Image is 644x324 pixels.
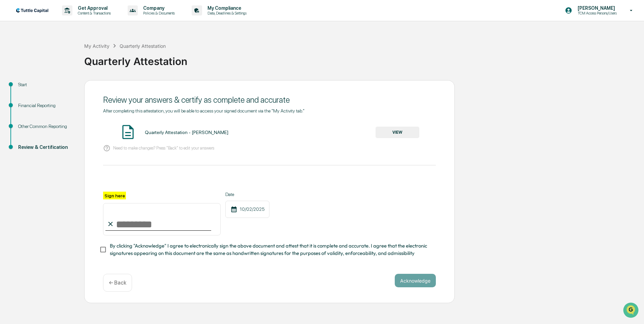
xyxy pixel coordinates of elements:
[109,280,126,286] p: ← Back
[72,11,114,15] p: Content & Transactions
[84,50,641,67] div: Quarterly Attestation
[18,102,73,109] div: Financial Reporting
[572,5,620,11] p: [PERSON_NAME]
[622,302,641,320] iframe: Open customer support
[202,5,250,11] p: My Compliance
[16,8,49,13] img: logo
[13,98,42,104] span: Data Lookup
[23,58,85,64] div: We're available if you need us!
[115,54,123,62] button: Start new chat
[225,192,269,197] label: Date
[7,98,12,104] div: 🔎
[103,192,126,199] label: Sign here
[572,11,620,15] p: TCM Access Persons/Users
[18,144,73,151] div: Review & Certification
[7,52,19,64] img: 1746055101610-c473b297-6a78-478c-a979-82029cc54cd1
[18,123,73,130] div: Other Common Reporting
[7,14,123,25] p: How can we help?
[120,124,136,140] img: Document Icon
[46,82,86,94] a: 🗄️Attestations
[49,86,54,91] div: 🗄️
[103,108,304,114] span: After completing this attestation, you will be able to access your signed document via the "My Ac...
[120,43,166,49] div: Quarterly Attestation
[202,11,250,15] p: Data, Deadlines & Settings
[47,114,82,119] a: Powered byPylon
[4,95,45,107] a: 🔎Data Lookup
[110,242,430,257] span: By clicking "Acknowledge" I agree to electronically sign the above document and attest that it is...
[138,5,178,11] p: Company
[4,82,46,94] a: 🖐️Preclearance
[67,114,82,119] span: Pylon
[376,127,419,138] button: VIEW
[84,43,109,49] div: My Activity
[23,52,110,58] div: Start new chat
[113,145,214,151] p: Need to make changes? Press "Back" to edit your answers
[72,5,114,11] p: Get Approval
[225,201,269,218] div: 10/02/2025
[103,95,436,105] div: Review your answers & certify as complete and accurate
[138,11,178,15] p: Policies & Documents
[56,85,84,92] span: Attestations
[7,86,12,91] div: 🖐️
[395,274,436,287] button: Acknowledge
[18,81,73,88] div: Start
[13,85,43,92] span: Preclearance
[145,130,228,135] div: Quarterly Attestation - [PERSON_NAME]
